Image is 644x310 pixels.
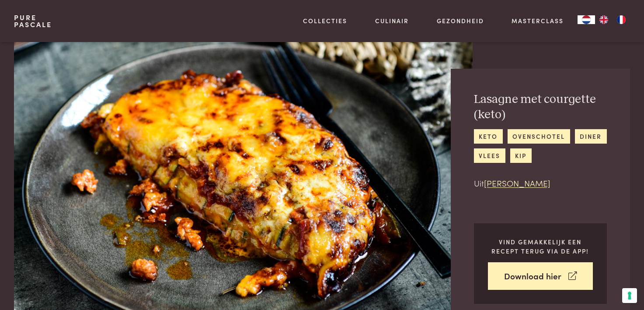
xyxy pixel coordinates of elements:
div: Language [578,15,595,24]
p: Uit [474,177,607,190]
a: diner [575,129,607,144]
a: kip [510,148,532,163]
p: Vind gemakkelijk een recept terug via de app! [488,237,593,255]
aside: Language selected: Nederlands [578,15,630,24]
button: Uw voorkeuren voor toestemming voor trackingtechnologieën [622,288,637,303]
ul: Language list [595,15,630,24]
a: Collecties [303,16,347,25]
a: ovenschotel [508,129,570,144]
h2: Lasagne met courgette (keto) [474,92,607,122]
a: Gezondheid [437,16,484,25]
a: Masterclass [512,16,564,25]
a: FR [613,15,630,24]
a: keto [474,129,503,144]
a: EN [595,15,613,24]
a: vlees [474,148,505,163]
a: Download hier [488,262,593,290]
a: PurePascale [14,14,52,28]
a: NL [578,15,595,24]
a: Culinair [375,16,409,25]
a: [PERSON_NAME] [484,177,550,189]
